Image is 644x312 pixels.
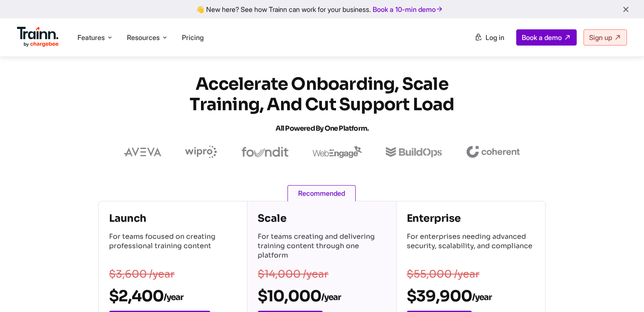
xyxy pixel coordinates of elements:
img: buildops logo [386,147,442,157]
s: $3,600 /year [109,268,175,281]
s: $14,000 /year [258,268,328,281]
h2: $39,900 [407,286,535,306]
img: webengage logo [313,146,362,158]
iframe: Chat Widget [601,271,644,312]
img: foundit logo [241,147,289,157]
img: wipro logo [185,146,217,158]
p: For enterprises needing advanced security, scalability, and compliance [407,232,535,262]
a: Book a 10-min demo [371,3,445,15]
h4: Launch [109,212,237,225]
span: Book a demo [522,33,562,42]
span: Resources [127,33,160,42]
p: For teams focused on creating professional training content [109,232,237,262]
sub: /year [321,292,341,303]
a: Book a demo [516,29,577,46]
h1: Accelerate Onboarding, Scale Training, and Cut Support Load [169,74,475,139]
div: 👋 New here? See how Trainn can work for your business. [5,5,639,13]
h4: Scale [258,212,385,225]
img: coherent logo [466,146,520,158]
a: Log in [469,30,509,45]
h2: $10,000 [258,286,385,306]
sub: /year [472,292,492,303]
span: Recommended [287,185,356,201]
s: $55,000 /year [407,268,480,281]
img: aveva logo [124,148,161,156]
span: All Powered by One Platform. [276,124,369,133]
sub: /year [164,292,183,303]
span: Features [78,33,105,42]
h2: $2,400 [109,286,237,306]
span: Log in [486,33,504,42]
span: Sign up [589,33,612,42]
p: For teams creating and delivering training content through one platform [258,232,385,262]
h4: Enterprise [407,212,535,225]
a: Pricing [182,33,204,42]
img: Trainn Logo [17,27,59,47]
a: Sign up [584,29,627,46]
